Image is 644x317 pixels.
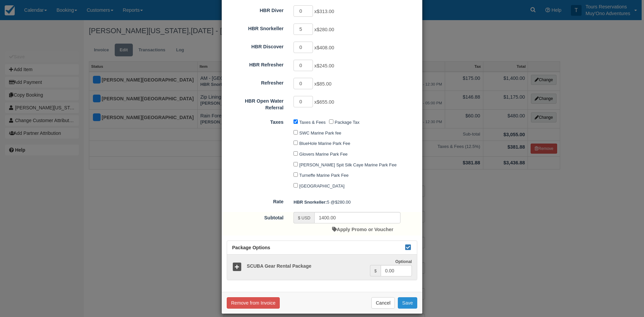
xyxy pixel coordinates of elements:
input: HBR Diver [293,5,313,17]
strong: Optional [395,259,412,264]
label: Taxes [222,116,288,126]
label: SWC Marine Park fee [299,130,341,136]
input: HBR Discover [293,42,313,53]
button: Cancel [371,297,395,309]
label: BlueHole Marine Park Fee [299,141,350,146]
span: x [314,63,334,68]
span: x [314,99,334,105]
label: HBR Snorkeller [222,23,288,32]
span: $408.00 [317,45,334,50]
span: Package Options [232,245,270,250]
small: $ [374,269,377,273]
small: $ USD [298,216,310,220]
label: [PERSON_NAME] Spit Silk Caye Marine Park Fee [299,162,396,167]
label: Turneffe Marine Park Fee [299,173,348,178]
label: HBR Open Water Referral [222,95,288,111]
label: Subtotal [222,212,288,221]
span: $85.00 [317,81,331,87]
button: Remove from Invoice [227,297,280,309]
span: x [314,45,334,50]
label: HBR Refresher [222,59,288,68]
label: Package Tax [335,120,360,125]
label: Glovers Marine Park Fee [299,152,347,157]
input: HBR Refresher [293,60,313,71]
label: HBR Diver [222,5,288,14]
strong: HBR Snorkeller [293,200,327,205]
span: $313.00 [317,9,334,14]
span: $245.00 [317,63,334,68]
label: Refresher [222,77,288,87]
input: HBR Snorkeller [293,23,313,35]
h5: SCUBA Gear Rental Package [242,264,370,269]
label: Rate [222,196,288,205]
span: x [314,81,331,87]
input: Refresher [293,78,313,89]
span: x [314,9,334,14]
span: x [314,27,334,32]
label: HBR Discover [222,41,288,50]
a: Apply Promo or Voucher [332,227,393,232]
span: $655.00 [317,99,334,105]
label: [GEOGRAPHIC_DATA] [299,183,344,189]
button: Save [398,297,417,309]
label: Taxes & Fees [299,120,325,125]
input: HBR Open Water Referral [293,96,313,107]
span: $280.00 [335,200,351,205]
span: $280.00 [317,27,334,32]
a: SCUBA Gear Rental Package Optional $ [227,255,417,280]
div: 5 @ [288,197,422,208]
